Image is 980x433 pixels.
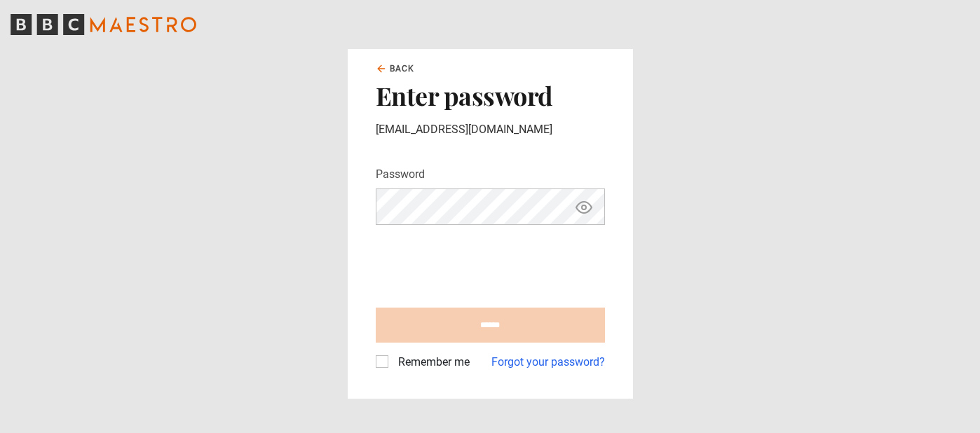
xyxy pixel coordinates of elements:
[376,81,605,110] h2: Enter password
[376,121,605,138] p: [EMAIL_ADDRESS][DOMAIN_NAME]
[376,62,415,75] a: Back
[390,62,415,75] span: Back
[376,236,589,291] iframe: reCAPTCHA
[572,195,596,219] button: Show password
[11,14,196,35] svg: BBC Maestro
[376,166,425,183] label: Password
[393,354,470,371] label: Remember me
[491,354,605,371] a: Forgot your password?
